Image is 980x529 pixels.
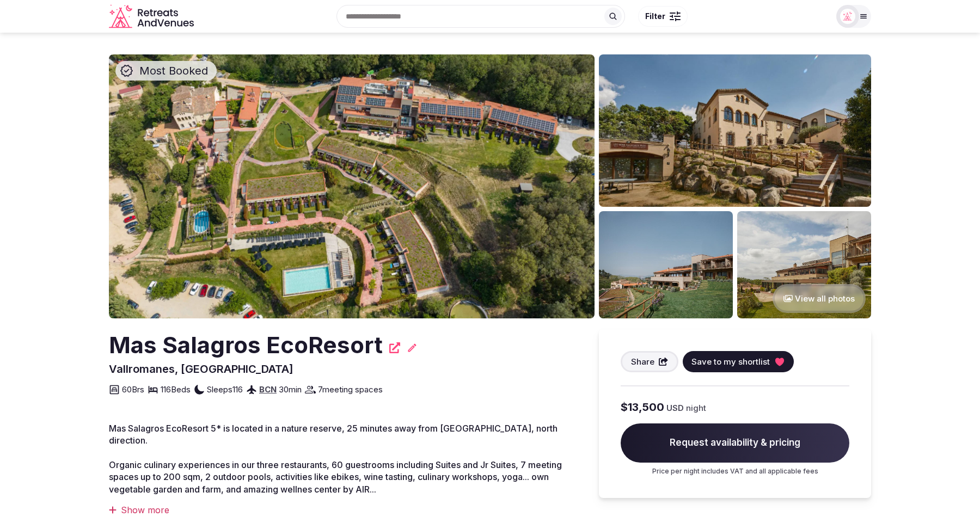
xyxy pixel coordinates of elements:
span: night [686,402,706,414]
a: BCN [259,384,277,395]
span: 30 min [279,384,302,395]
span: Sleeps 116 [207,384,243,395]
span: $13,500 [621,399,664,415]
span: Mas Salagros EcoResort 5* is located in a nature reserve, 25 minutes away from [GEOGRAPHIC_DATA],... [109,423,558,446]
p: Price per night includes VAT and all applicable fees [621,467,849,476]
img: Venue gallery photo [599,211,733,318]
span: Request availability & pricing [621,423,849,463]
div: Most Booked [115,61,217,81]
button: Save to my shortlist [683,351,794,372]
span: Filter [645,11,665,22]
span: 7 meeting spaces [318,384,383,395]
img: Venue gallery photo [737,211,871,318]
span: USD [666,402,684,414]
span: Organic culinary experiences in our three restaurants, 60 guestrooms including Suites and Jr Suit... [109,459,562,495]
a: Visit the homepage [109,4,196,29]
span: Share [631,356,654,367]
svg: Retreats and Venues company logo [109,4,196,29]
span: Save to my shortlist [691,356,770,367]
button: Share [621,351,678,372]
img: Venue gallery photo [599,54,871,207]
span: 116 Beds [161,384,191,395]
span: 60 Brs [122,384,144,395]
img: Venue cover photo [109,54,595,318]
span: Vallromanes, [GEOGRAPHIC_DATA] [109,362,293,376]
button: View all photos [773,284,866,313]
button: Filter [638,6,688,27]
div: Show more [109,504,577,516]
span: Most Booked [135,63,212,78]
img: Matt Grant Oakes [840,9,855,24]
h2: Mas Salagros EcoResort [109,329,383,361]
